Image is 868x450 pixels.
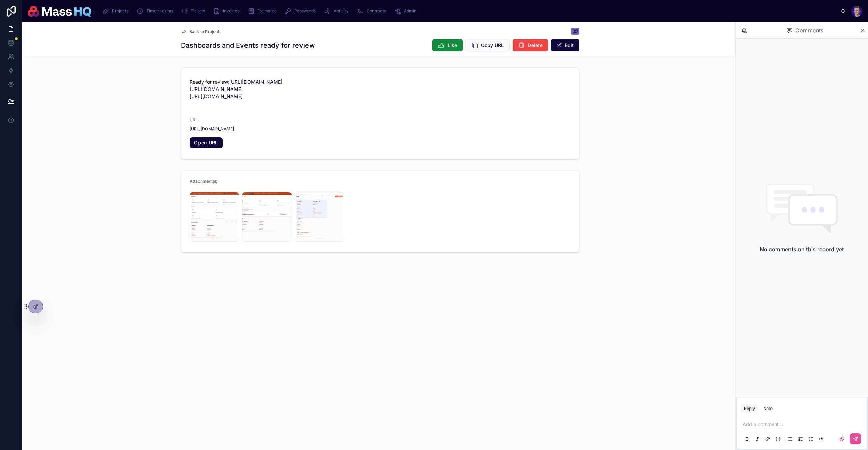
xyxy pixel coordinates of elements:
span: Activity [334,8,349,14]
span: Delete [528,42,543,49]
span: URL [190,117,198,122]
a: Back to Projects [181,29,221,35]
span: Projects [112,8,128,14]
a: Timetracking [135,5,177,17]
a: [URL][DOMAIN_NAME] [190,93,243,99]
span: Admin [404,8,416,14]
span: Tickets [191,8,205,14]
a: Admin [392,5,421,17]
span: Comments [795,26,823,35]
a: [URL][DOMAIN_NAME] [190,86,243,92]
span: Attachment(s) [190,179,218,184]
span: Invoices [223,8,239,14]
a: Contracts [355,5,391,17]
span: Copy URL [481,42,504,49]
a: [URL][DOMAIN_NAME] [229,79,283,85]
a: Tickets [179,5,210,17]
button: Like [432,39,463,51]
a: Invoices [211,5,244,17]
h1: Dashboards and Events ready for review [181,40,315,50]
span: Estimates [257,8,276,14]
span: Timetracking [146,8,173,14]
button: Copy URL [465,39,510,51]
a: [URL][DOMAIN_NAME] [190,126,234,132]
a: Passwords [283,5,321,17]
h2: No comments on this record yet [760,245,844,253]
span: Back to Projects [189,29,221,35]
a: Projects [100,5,133,17]
button: Reply [741,404,758,413]
span: Contracts [367,8,386,14]
a: Estimates [246,5,281,17]
span: Passwords [294,8,316,14]
img: App logo [28,6,91,17]
div: scrollable content [97,3,840,19]
button: Delete [513,39,548,51]
button: Note [760,404,775,413]
button: Edit [551,39,579,51]
p: Ready for review: [190,78,571,100]
a: Activity [322,5,353,17]
a: Open URL [190,137,223,148]
div: Note [763,406,773,411]
span: Like [447,42,457,49]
